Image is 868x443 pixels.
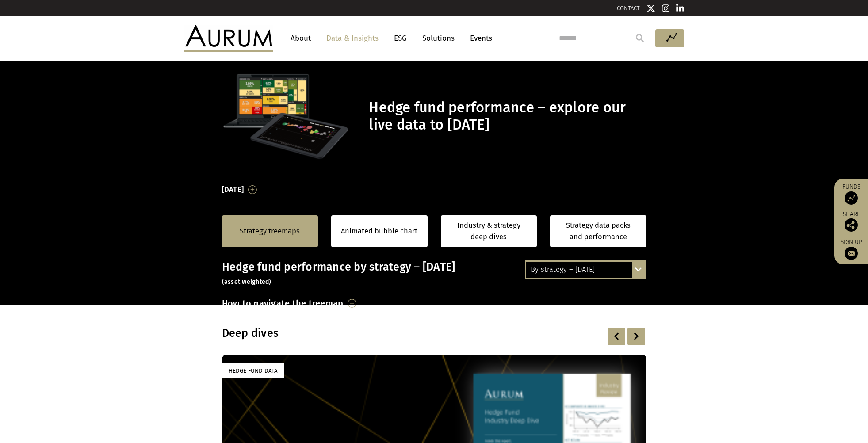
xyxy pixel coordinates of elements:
[222,183,244,196] h3: [DATE]
[286,30,315,46] a: About
[222,278,271,286] small: (asset weighted)
[526,262,645,278] div: By strategy – [DATE]
[845,191,858,205] img: Access Funds
[240,225,300,237] a: Strategy treemaps
[466,30,492,46] a: Events
[322,30,383,46] a: Data & Insights
[341,225,417,237] a: Animated bubble chart
[839,238,864,260] a: Sign up
[418,30,459,46] a: Solutions
[222,363,284,378] div: Hedge Fund Data
[839,183,864,205] a: Funds
[845,247,858,260] img: Sign up to our newsletter
[839,211,864,232] div: Share
[631,29,649,47] input: Submit
[662,4,670,13] img: Instagram icon
[646,4,655,13] img: Twitter icon
[550,215,646,248] a: Strategy data packs and performance
[184,25,273,51] img: Aurum
[222,296,344,311] h3: How to navigate the treemap
[441,215,537,248] a: Industry & strategy deep dives
[617,5,640,11] a: CONTACT
[222,327,532,340] h3: Deep dives
[390,30,411,46] a: ESG
[676,4,684,13] img: Linkedin icon
[369,99,644,134] h1: Hedge fund performance – explore our live data to [DATE]
[222,260,646,287] h3: Hedge fund performance by strategy – [DATE]
[845,218,858,232] img: Share this post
